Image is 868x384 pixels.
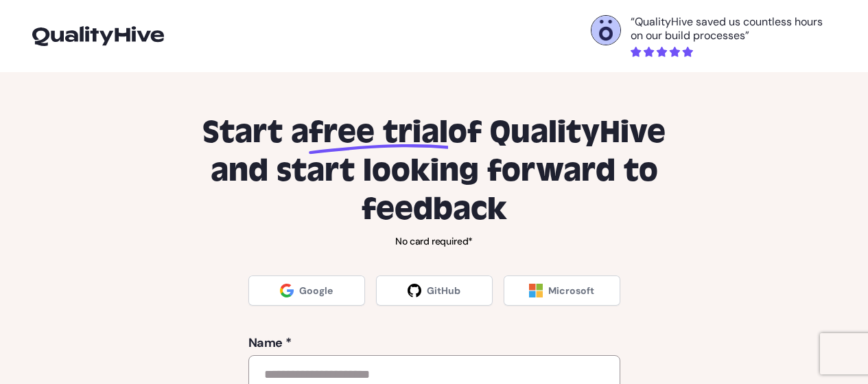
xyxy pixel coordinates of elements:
p: “QualityHive saved us countless hours on our build processes” [631,15,836,43]
span: free trial [309,113,448,152]
span: of QualityHive and start looking forward to feedback [211,113,666,229]
span: Google [299,284,333,297]
label: Name * [248,333,620,352]
a: Google [248,275,365,306]
img: logo-icon [32,26,164,45]
a: GitHub [376,275,493,306]
img: Otelli Design [591,16,620,45]
a: Microsoft [504,275,620,306]
span: GitHub [427,284,460,297]
span: Microsoft [548,284,594,297]
p: No card required* [182,234,687,248]
span: Start a [202,113,309,152]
